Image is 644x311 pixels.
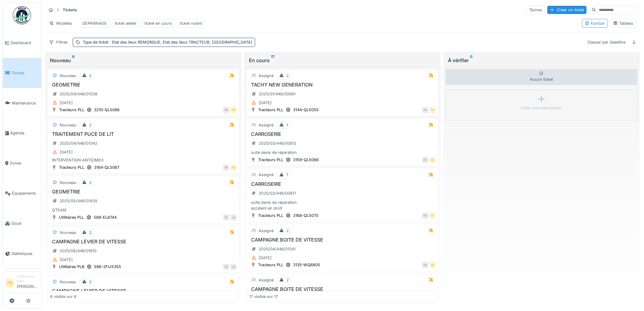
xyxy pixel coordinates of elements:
li: FB [5,278,14,288]
span: Agenda [10,130,39,136]
div: suite devis de réparation accident en droit [249,200,436,211]
h3: CARROSERIE [249,181,436,187]
div: ticket atelier [115,20,137,26]
div: Nouveau [60,279,76,285]
div: JH [230,264,236,270]
h3: CAMPAGNE LEVIER DE VITESSE [50,239,236,245]
div: Gestionnaire local [17,274,39,284]
div: QTEAM [50,207,236,213]
div: 2025/04/446/01338 [60,91,97,97]
div: Filtres [46,38,70,47]
li: [PERSON_NAME] [17,274,39,292]
a: Zones [3,148,41,178]
div: FB [429,213,436,219]
div: 2 [286,228,289,234]
h3: CAMPAGNE LEVIER DE VITESSE [50,288,236,294]
div: 2025/01/446/00681 [259,91,296,97]
div: FB [429,107,436,113]
div: Modèles [46,19,75,28]
div: 2025/04/446/01341 [259,246,296,252]
div: Créer une intervention [521,105,562,111]
div: Créer un ticket [547,6,586,14]
div: 2025/04/446/01342 [60,140,97,146]
div: FB [223,214,229,221]
div: 1 [286,172,288,178]
div: INTERVENTION ANTICIMEX [50,157,236,163]
sup: 17 [271,57,275,64]
div: 586-2FUX355 [94,264,121,270]
a: Stock [3,208,41,239]
div: Nouveau [50,57,237,64]
div: 17 visible sur 17 [249,294,278,299]
div: 2025/05/446/01435 [60,198,97,204]
div: 2 [89,180,92,186]
div: Classer par Deadline [585,38,628,47]
div: [DATE] [259,100,272,106]
img: Badge_color-CXgf-gQk.svg [13,6,31,24]
span: Stock [11,221,39,226]
div: Nouveau [60,230,76,235]
div: Utilitaires PLL [59,214,84,220]
h3: GEOMETRIE [50,189,236,195]
h3: TACHY NEW GENERATION [249,82,436,88]
div: FB [223,107,229,113]
a: Agenda [3,118,41,148]
div: FB [422,213,428,219]
div: Aucun ticket [446,69,637,85]
div: Tracteurs PLL [258,157,283,163]
span: Dashboard [11,40,39,46]
div: Tableau [613,20,633,26]
div: 2 [89,279,92,285]
div: FB [429,262,436,268]
div: Tracteurs PLL [258,107,283,113]
div: FB [230,164,236,171]
div: Kanban [585,20,605,26]
a: Dashboard [3,28,41,58]
div: FB [230,107,236,113]
div: Assigné [259,228,274,234]
div: FB [223,264,229,270]
div: Tracteurs PLL [59,107,84,113]
h3: GEOMETRIE [50,82,236,88]
div: DEPANNAGE [82,20,107,26]
div: 3144-QL5055 [293,107,319,113]
sup: 0 [470,57,473,64]
div: ticket en cours [145,20,172,26]
a: Maintenance [3,88,41,118]
sup: 6 [72,57,75,64]
a: Statistiques [3,239,41,269]
div: [DATE] [259,255,272,261]
div: Assigné [259,73,274,79]
div: JH [230,214,236,221]
div: FB [422,107,428,113]
span: : Etat des lieux REMORQUE, Etat des lieux TRACTEUR, [GEOGRAPHIC_DATA] [108,40,252,44]
div: Utilitaires PLB [59,264,84,270]
a: Équipements [3,178,41,208]
div: 3210-QL5086 [94,107,120,113]
div: 1 [286,122,288,128]
div: Tracteurs PLL [258,213,283,218]
div: Nouveau [60,180,76,186]
a: Tickets [3,58,41,88]
div: 2 [286,277,289,283]
div: 2 [286,73,289,79]
div: Tracteurs PLL [258,262,283,268]
div: Assigné [259,277,274,283]
strong: Tickets [60,7,79,13]
h3: CAMPAGNE BOITE DE VITESSE [249,286,436,292]
div: FB [422,262,428,268]
div: [DATE] [60,257,73,263]
div: Nouveau [60,73,76,79]
div: 2 [89,230,92,235]
span: Statistiques [11,251,39,256]
div: 2025/06/446/01810 [60,248,96,254]
div: À vérifier [448,57,635,64]
div: ticket volant [180,20,202,26]
div: 3168-QL5070 [293,213,318,218]
div: Tâches [526,5,545,14]
div: Nouveau [60,122,76,128]
div: En cours [249,57,436,64]
span: Équipements [12,190,39,196]
div: 2 [89,73,92,79]
div: FB [422,157,428,163]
